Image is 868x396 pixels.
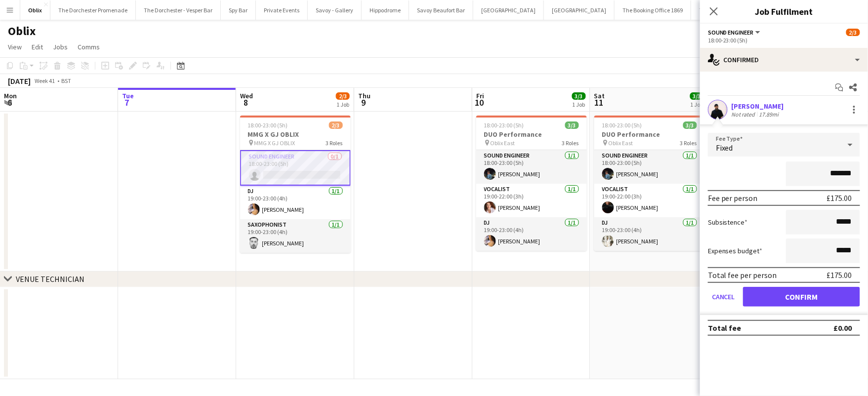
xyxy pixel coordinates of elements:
[562,139,579,147] span: 3 Roles
[700,5,868,18] h3: Job Fulfilment
[357,97,371,108] span: 9
[74,40,104,53] a: Comms
[732,102,784,111] div: [PERSON_NAME]
[473,0,544,20] button: [GEOGRAPHIC_DATA]
[50,0,136,20] button: The Dorchester Promenade
[336,92,350,100] span: 2/3
[594,130,705,139] h3: DUO Performance
[594,150,705,184] app-card-role: Sound Engineer1/118:00-23:00 (5h)[PERSON_NAME]
[757,111,781,118] div: 17.89mi
[49,40,72,53] a: Jobs
[240,116,351,253] app-job-card: 18:00-23:00 (5h)2/3MMG X GJ OBLIX MMG X GJ OBLIX3 RolesSound Engineer0/118:00-23:00 (5h) DJ1/119:...
[691,0,746,20] button: The Dark Horse
[708,193,758,203] div: Fee per person
[240,150,351,186] app-card-role: Sound Engineer0/118:00-23:00 (5h)
[61,77,71,84] div: BST
[121,97,134,108] span: 7
[615,0,691,20] button: The Booking Office 1869
[732,111,757,118] div: Not rated
[476,184,587,217] app-card-role: Vocalist1/119:00-22:00 (3h)[PERSON_NAME]
[708,29,754,36] span: Sound Engineer
[827,270,852,280] div: £175.00
[8,42,22,51] span: View
[544,0,615,20] button: [GEOGRAPHIC_DATA]
[476,130,587,139] h3: DUO Performance
[476,116,587,251] app-job-card: 18:00-23:00 (5h)3/3DUO Performance Oblix East3 RolesSound Engineer1/118:00-23:00 (5h)[PERSON_NAME...
[20,0,50,20] button: Oblix
[846,29,860,36] span: 2/3
[708,246,763,255] label: Expenses budget
[28,40,47,53] a: Edit
[573,101,585,108] div: 1 Job
[476,91,484,100] span: Fri
[4,91,17,100] span: Mon
[708,270,777,280] div: Total fee per person
[708,29,762,36] button: Sound Engineer
[834,323,852,333] div: £0.00
[690,92,704,100] span: 3/3
[594,184,705,217] app-card-role: Vocalist1/119:00-22:00 (3h)[PERSON_NAME]
[708,37,860,44] div: 18:00-23:00 (5h)
[221,0,256,20] button: Spy Bar
[602,121,642,129] span: 18:00-23:00 (5h)
[475,97,484,108] span: 10
[326,139,343,147] span: 3 Roles
[136,0,221,20] button: The Dorchester - Vesper Bar
[122,91,134,100] span: Tue
[484,121,524,129] span: 18:00-23:00 (5h)
[240,219,351,253] app-card-role: Saxophonist1/119:00-23:00 (4h)[PERSON_NAME]
[8,24,36,39] h1: Oblix
[491,139,515,147] span: Oblix East
[593,97,605,108] span: 11
[53,42,68,51] span: Jobs
[336,101,349,108] div: 1 Job
[240,91,253,100] span: Wed
[594,91,605,100] span: Sat
[708,323,742,333] div: Total fee
[240,130,351,139] h3: MMG X GJ OBLIX
[594,217,705,251] app-card-role: DJ1/119:00-23:00 (4h)[PERSON_NAME]
[683,121,697,129] span: 3/3
[2,97,17,108] span: 6
[32,42,43,51] span: Edit
[248,121,288,129] span: 18:00-23:00 (5h)
[239,97,253,108] span: 8
[254,139,295,147] span: MMG X GJ OBLIX
[716,143,733,153] span: Fixed
[609,139,633,147] span: Oblix East
[16,274,84,284] div: VENUE TECHNICIAN
[78,42,100,51] span: Comms
[700,48,868,72] div: Confirmed
[476,217,587,251] app-card-role: DJ1/119:00-23:00 (4h)[PERSON_NAME]
[329,121,343,129] span: 2/3
[256,0,308,20] button: Private Events
[4,40,26,53] a: View
[358,91,371,100] span: Thu
[362,0,409,20] button: Hippodrome
[827,193,852,203] div: £175.00
[308,0,362,20] button: Savoy - Gallery
[8,76,31,86] div: [DATE]
[691,101,703,108] div: 1 Job
[743,287,860,307] button: Confirm
[594,116,705,251] app-job-card: 18:00-23:00 (5h)3/3DUO Performance Oblix East3 RolesSound Engineer1/118:00-23:00 (5h)[PERSON_NAME...
[33,77,57,84] span: Week 41
[409,0,473,20] button: Savoy Beaufort Bar
[572,92,586,100] span: 3/3
[240,186,351,219] app-card-role: DJ1/119:00-23:00 (4h)[PERSON_NAME]
[476,150,587,184] app-card-role: Sound Engineer1/118:00-23:00 (5h)[PERSON_NAME]
[708,218,748,227] label: Subsistence
[680,139,697,147] span: 3 Roles
[565,121,579,129] span: 3/3
[708,287,739,307] button: Cancel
